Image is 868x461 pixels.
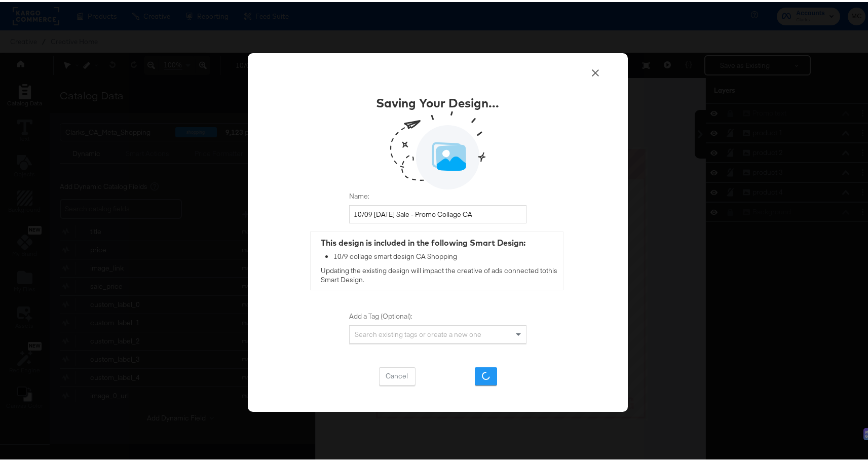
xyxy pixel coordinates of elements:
button: Cancel [379,365,416,383]
label: Add a Tag (Optional): [349,310,526,319]
div: Saving Your Design... [376,92,500,109]
div: This design is included in the following Smart Design: [321,235,558,247]
div: Search existing tags or create a new one [350,324,526,341]
div: Updating the existing design will impact the creative of ads connected to this Smart Design . [311,230,563,288]
label: Name: [349,189,526,199]
div: 10/9 collage smart design CA Shopping [333,250,558,260]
